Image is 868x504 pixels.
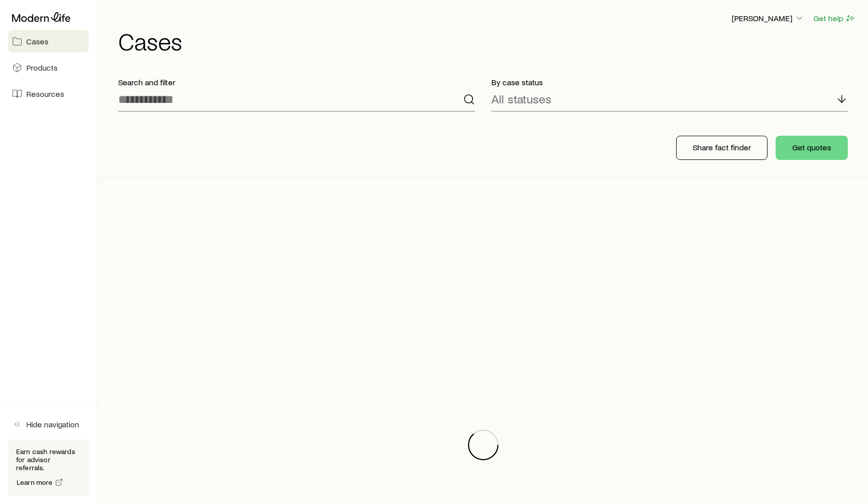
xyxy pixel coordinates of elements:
span: Learn more [17,479,53,486]
h1: Cases [118,29,856,53]
p: Search and filter [118,77,475,87]
button: [PERSON_NAME] [731,13,805,25]
button: Share fact finder [676,136,768,160]
p: Share fact finder [693,142,751,152]
a: Cases [8,30,89,52]
a: Products [8,57,89,79]
a: Resources [8,83,89,105]
button: Get quotes [776,136,848,160]
button: Get help [813,13,856,24]
span: Resources [26,89,64,99]
p: [PERSON_NAME] [732,13,804,23]
p: Earn cash rewards for advisor referrals. [16,447,81,472]
div: Earn cash rewards for advisor referrals.Learn more [8,439,89,496]
p: All statuses [491,92,551,106]
button: Hide navigation [8,413,89,435]
span: Products [26,63,58,73]
span: Hide navigation [26,419,79,429]
span: Cases [26,36,48,46]
p: By case status [491,77,848,87]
